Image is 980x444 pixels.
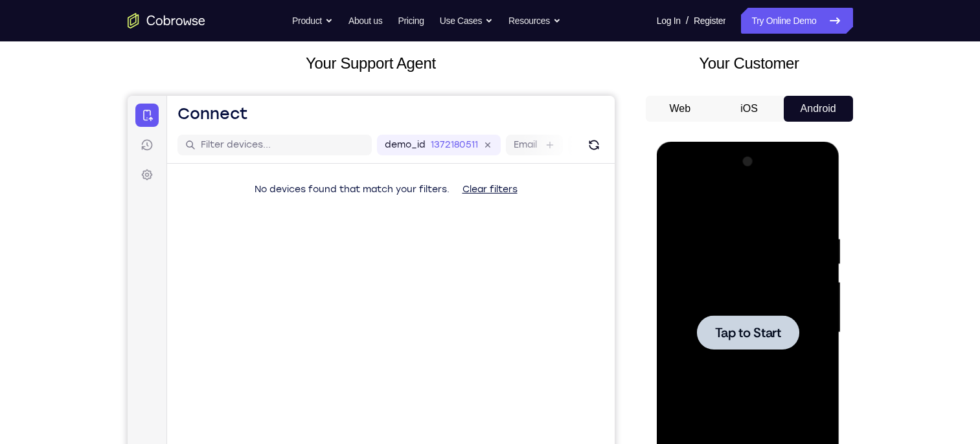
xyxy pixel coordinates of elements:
button: Android [784,96,853,122]
a: About us [348,8,382,34]
button: Product [292,8,333,34]
span: No devices found that match your filters. [127,88,322,99]
button: iOS [714,96,784,122]
button: Resources [508,8,561,34]
h2: Your Support Agent [128,52,615,75]
button: Clear filters [325,81,400,107]
span: Tap to Start [58,184,124,197]
span: / [686,13,689,28]
button: Web [646,96,715,122]
a: Go to the home page [128,13,205,28]
button: Tap to Start [40,173,142,208]
a: Try Online Demo [741,8,852,34]
a: Log In [657,8,681,34]
button: 6-digit code [224,390,302,416]
h2: Your Customer [646,52,853,75]
a: Pricing [398,8,424,34]
button: Use Cases [440,8,493,34]
a: Register [694,8,725,34]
